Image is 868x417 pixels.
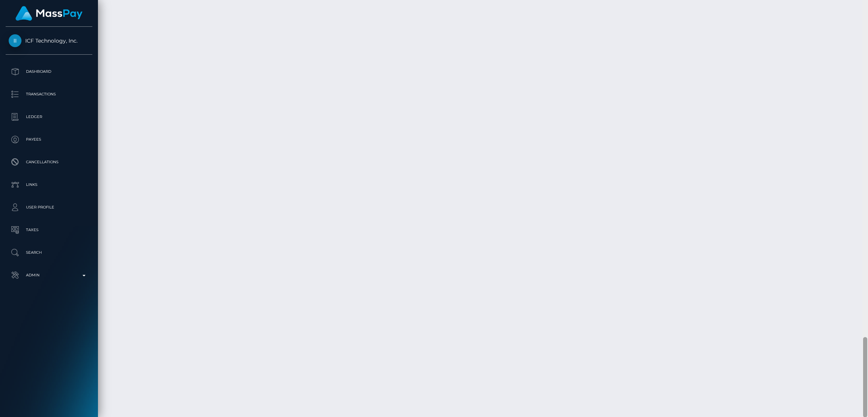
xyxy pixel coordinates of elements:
[6,221,92,239] a: Taxes
[6,85,92,104] a: Transactions
[9,111,89,123] p: Ledger
[6,107,92,126] a: Ledger
[6,243,92,262] a: Search
[6,62,92,81] a: Dashboard
[6,153,92,172] a: Cancellations
[9,156,89,168] p: Cancellations
[9,66,89,77] p: Dashboard
[6,266,92,285] a: Admin
[9,270,89,281] p: Admin
[9,134,89,145] p: Payees
[6,130,92,149] a: Payees
[6,175,92,194] a: Links
[15,6,83,21] img: MassPay Logo
[6,198,92,217] a: User Profile
[6,37,92,44] span: ICF Technology, Inc.
[9,202,89,213] p: User Profile
[9,34,21,47] img: ICF Technology, Inc.
[9,247,89,258] p: Search
[9,89,89,100] p: Transactions
[9,224,89,236] p: Taxes
[9,179,89,190] p: Links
